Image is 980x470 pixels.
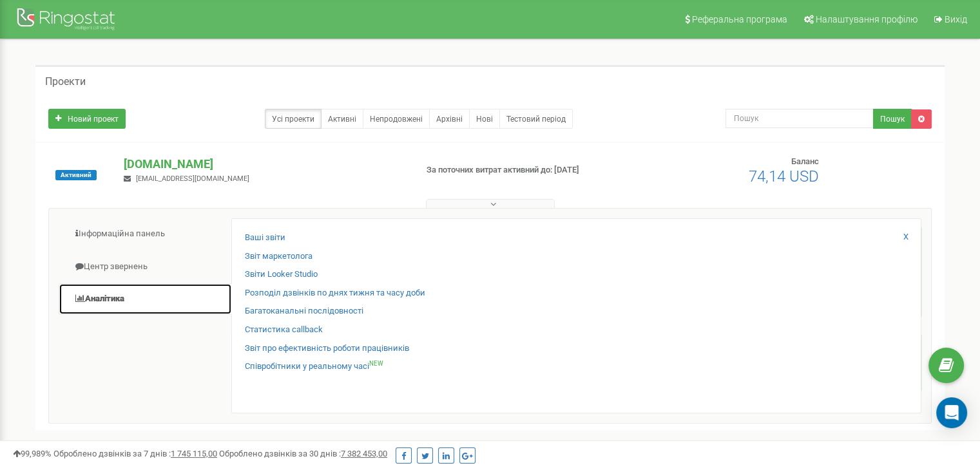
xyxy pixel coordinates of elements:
[59,283,232,315] a: Аналітика
[245,343,409,355] a: Звіт про ефективність роботи працівників
[245,361,383,373] a: Співробітники у реальному часіNEW
[272,115,314,124] font: Усі проекти
[245,268,318,281] a: Звіти Looker Studio
[53,449,171,458] font: Оброблено дзвінків за 7 днів :
[341,449,387,458] font: 7 382 453,00
[136,174,249,183] font: [EMAIL_ADDRESS][DOMAIN_NAME]
[245,305,363,317] a: Багатоканальні послідовності
[816,14,918,24] font: Налаштування профілю
[429,109,470,129] a: Архівні
[124,157,213,171] font: [DOMAIN_NAME]
[245,287,425,299] a: Розподіл дзвінків по днях тижня та часу доби
[369,360,383,367] font: NEW
[84,261,148,271] font: Центр звернень
[469,109,500,129] a: Нові
[436,115,463,124] font: Архівні
[59,251,232,283] a: Центр звернень
[79,229,165,238] font: Інформаційна панель
[506,115,566,124] font: Тестовий період
[321,109,363,129] a: Активні
[245,288,425,297] font: Розподіл дзвінків по днях тижня та часу доби
[68,115,119,124] font: Новий проект
[880,115,905,124] font: Пошук
[245,324,323,334] font: Статистика callback
[936,397,967,428] div: Open Intercom Messenger
[903,232,908,241] font: X
[59,218,232,250] a: Інформаційна панель
[245,343,409,353] font: Звіт про ефективність роботи працівників
[245,232,285,242] font: Ваші звіти
[245,232,285,244] a: Ваші звіти
[265,109,322,129] a: Усі проекти
[219,449,341,458] font: Оброблено дзвінків за 30 днів :
[171,449,217,458] font: 1 745 115,00
[363,109,430,129] a: Непродовжені
[873,109,912,129] button: Пошук
[499,109,573,129] a: Тестовий період
[245,306,363,315] font: Багатоканальні послідовності
[245,250,312,263] a: Звіт маркетолога
[85,294,124,303] font: Аналітика
[945,14,967,24] font: Вихід
[45,75,86,88] font: Проекти
[476,115,493,124] font: Нові
[370,115,423,124] font: Непродовжені
[725,109,874,128] input: Пошук
[692,14,787,24] font: Реферальна програма
[48,109,126,129] a: Новий проект
[245,324,323,336] a: Статистика callback
[245,269,318,279] font: Звіти Looker Studio
[749,167,819,185] font: 74,14 USD
[21,449,52,458] font: 99,989%
[245,361,369,371] font: Співробітники у реальному часі
[245,251,312,261] font: Звіт маркетолога
[328,115,356,124] font: Активні
[791,156,819,166] font: Баланс
[61,171,91,178] font: Активний
[427,165,579,174] font: За поточних витрат активний до: [DATE]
